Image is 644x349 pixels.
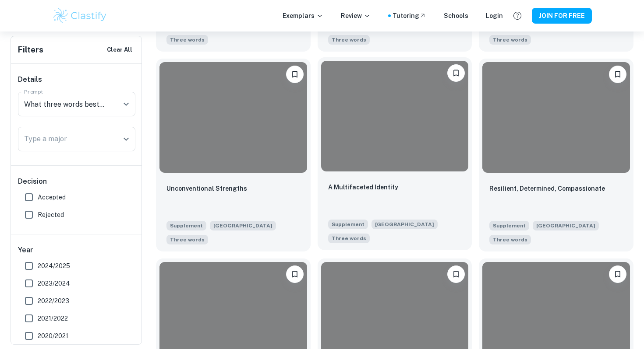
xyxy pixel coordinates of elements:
p: Review [341,11,371,21]
h6: Filters [18,44,43,56]
span: Three words [170,36,205,44]
span: 2021/2022 [38,314,68,323]
span: Three words [332,36,366,44]
p: Exemplars [283,11,323,21]
h6: Details [18,74,135,85]
span: 2023/2024 [38,279,70,288]
label: Prompt [24,88,43,95]
a: Login [486,11,503,21]
span: Three words [170,236,205,244]
span: 2020/2021 [38,331,68,341]
a: Please log in to bookmark exemplarsA Multifaceted IdentitySupplement[GEOGRAPHIC_DATA]What three w... [318,59,472,251]
span: [GEOGRAPHIC_DATA] [533,221,599,230]
span: 2024/2025 [38,261,70,271]
span: Supplement [328,220,368,229]
span: [GEOGRAPHIC_DATA] [210,221,276,230]
button: Please log in to bookmark exemplars [286,265,304,283]
span: What three words best describe you? [328,34,370,45]
a: Tutoring [393,11,426,21]
button: Please log in to bookmark exemplars [609,66,626,83]
h6: Year [18,245,135,255]
button: Please log in to bookmark exemplars [447,265,465,283]
span: What three words best describe you? [166,34,208,45]
span: Three words [332,234,366,242]
span: Three words [493,236,527,244]
span: What three words best describe you? [328,233,370,243]
span: Supplement [166,221,206,230]
button: Help and Feedback [510,8,525,23]
button: Please log in to bookmark exemplars [286,66,304,83]
p: A Multifaceted Identity [328,182,398,192]
span: What three words best describe you? [489,34,531,45]
span: What three words best describe you? [166,234,208,244]
p: Resilient, Determined, Compassionate [489,184,605,193]
button: Please log in to bookmark exemplars [447,64,465,82]
span: Three words [493,36,527,44]
button: Open [120,133,132,145]
a: Please log in to bookmark exemplarsResilient, Determined, CompassionateSupplement[GEOGRAPHIC_DATA... [479,59,633,251]
button: JOIN FOR FREE [532,8,592,24]
a: Please log in to bookmark exemplarsUnconventional StrengthsSupplement[GEOGRAPHIC_DATA]What three ... [156,59,311,251]
span: Accepted [38,192,66,202]
span: 2022/2023 [38,296,69,306]
span: What three words best describe you? [489,234,531,244]
span: Rejected [38,210,64,220]
button: Please log in to bookmark exemplars [609,265,626,283]
button: Open [120,98,132,110]
img: Clastify logo [52,7,108,24]
span: Supplement [489,221,529,230]
button: Clear All [105,43,134,56]
span: [GEOGRAPHIC_DATA] [372,220,438,229]
p: Unconventional Strengths [166,184,247,193]
h6: Decision [18,176,135,187]
a: Schools [444,11,468,21]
